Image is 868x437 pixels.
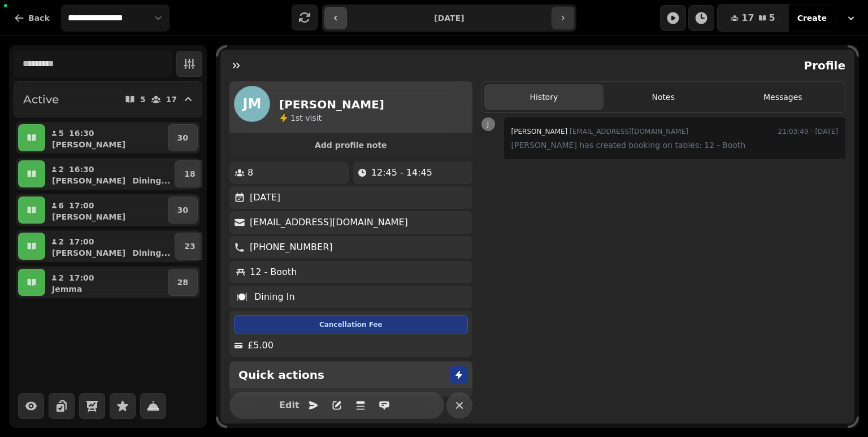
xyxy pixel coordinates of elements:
h2: Active [23,91,59,107]
p: 6 [58,200,64,211]
button: 617:00[PERSON_NAME] [47,196,166,224]
p: [PERSON_NAME] [52,247,125,259]
button: 28 [168,269,198,296]
p: 5 [58,128,64,139]
p: Dining ... [132,247,170,259]
span: Back [28,14,50,22]
p: visit [290,112,322,124]
time: 21:03:49 - [DATE] [778,125,838,138]
span: J [487,121,489,128]
button: Messages [723,84,843,110]
p: 28 [177,277,188,288]
span: 1 [290,113,296,123]
p: 16:30 [69,164,94,175]
button: Active517 [14,81,202,117]
p: 18 [184,168,195,180]
p: 2 [58,272,64,283]
p: Dining In [254,290,295,304]
p: [PHONE_NUMBER] [250,241,333,254]
p: [PERSON_NAME] has created booking on tables: 12 - Booth [511,138,838,152]
p: 30 [177,132,188,143]
button: Back [5,5,59,32]
button: 217:00Jemma [47,269,166,296]
button: History [484,84,604,110]
h2: Quick actions [238,367,324,383]
p: [EMAIL_ADDRESS][DOMAIN_NAME] [250,216,408,229]
div: [EMAIL_ADDRESS][DOMAIN_NAME] [511,125,688,138]
span: Add profile note [243,141,459,149]
p: Dining ... [132,175,170,186]
button: 30 [168,124,198,151]
button: 18 [175,160,205,187]
p: [PERSON_NAME] [52,139,125,150]
span: JM [243,97,262,111]
span: Create [797,14,827,22]
p: [PERSON_NAME] [52,175,125,186]
p: 17:00 [69,272,94,283]
p: 5 [140,95,146,103]
p: 8 [248,166,253,180]
p: 🍽️ [236,290,248,304]
p: 2 [58,236,64,247]
button: 30 [168,196,198,224]
span: 17 [741,14,754,23]
button: 217:00[PERSON_NAME]Dining... [47,233,172,260]
p: [DATE] [250,191,280,204]
p: 16:30 [69,128,94,139]
p: 12:45 - 14:45 [371,166,432,180]
button: Notes [604,84,723,110]
button: Add profile note [234,138,468,152]
button: 23 [175,233,205,260]
button: 175 [717,5,788,32]
span: 5 [769,14,775,23]
p: [PERSON_NAME] [52,211,125,222]
p: 23 [184,241,195,252]
h2: [PERSON_NAME] [279,97,384,112]
span: st [296,113,305,123]
p: £5.00 [248,339,274,352]
p: 17:00 [69,236,94,247]
p: 17 [166,95,177,103]
p: 17:00 [69,200,94,211]
h2: Profile [799,58,845,73]
p: 2 [58,164,64,175]
div: Cancellation Fee [234,315,468,334]
p: Jemma [52,283,82,295]
button: 516:30[PERSON_NAME] [47,124,166,151]
span: [PERSON_NAME] [511,128,568,136]
span: Edit [283,401,296,410]
button: 216:30[PERSON_NAME]Dining... [47,160,172,187]
button: Edit [278,394,301,417]
p: 30 [177,204,188,216]
button: Create [788,5,836,32]
p: 12 - Booth [250,265,297,279]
